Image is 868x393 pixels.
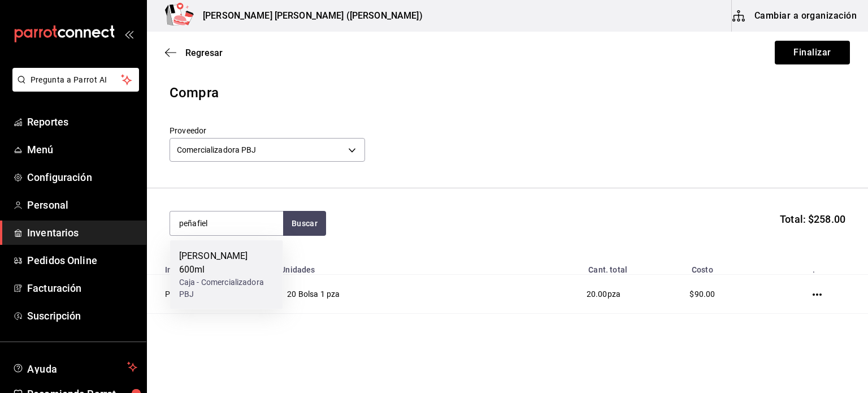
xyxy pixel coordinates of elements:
span: Total: $258.00 [780,211,845,227]
span: Ayuda [27,360,123,374]
th: Unidades [274,258,488,275]
button: Buscar [283,211,326,236]
td: pza [488,314,634,353]
td: 20 Bolsa 1 pza [274,275,488,314]
span: Pedidos Online [27,253,137,268]
button: Finalizar [775,41,850,64]
span: Menú [27,142,137,157]
td: Pan [147,275,274,314]
td: Carne [147,314,274,353]
span: Facturación [27,280,137,296]
td: pza [488,275,634,314]
span: Pregunta a Parrot AI [31,74,121,86]
td: 14 Paquete 1 pza [274,314,488,353]
div: Comercializadora PBJ [170,138,365,162]
button: Regresar [165,47,223,58]
div: Caja - Comercializadora PBJ [179,277,274,300]
span: Regresar [185,47,223,58]
a: Pregunta a Parrot AI [8,82,139,94]
span: Configuración [27,170,137,185]
span: $168.00 [687,329,717,338]
div: Compra [170,83,845,103]
span: Suscripción [27,308,137,323]
th: Costo [634,258,771,275]
span: Reportes [27,114,137,129]
button: open_drawer_menu [124,29,133,38]
h3: [PERSON_NAME] [PERSON_NAME] ([PERSON_NAME]) [194,9,423,23]
span: Inventarios [27,225,137,240]
input: Buscar insumo [170,211,283,235]
div: [PERSON_NAME] 600ml [179,249,274,277]
button: Pregunta a Parrot AI [12,68,139,92]
span: $90.00 [689,290,715,299]
th: Insumo [147,258,274,275]
label: Proveedor [170,127,365,135]
th: . [771,258,868,275]
span: 14.00 [587,329,607,338]
span: Personal [27,197,137,213]
th: Cant. total [488,258,634,275]
span: 20.00 [587,290,607,299]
